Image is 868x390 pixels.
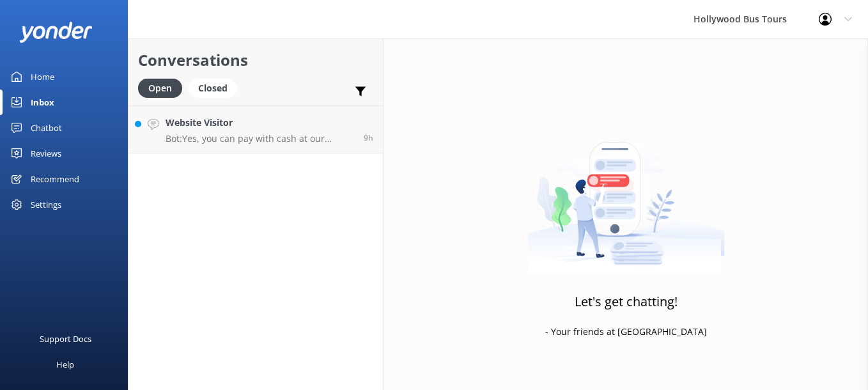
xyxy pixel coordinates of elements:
div: Closed [189,79,237,98]
div: Home [31,64,54,90]
div: Open [138,79,182,98]
h4: Website Visitor [166,116,354,130]
div: Recommend [31,166,79,192]
div: Help [56,352,74,377]
div: Reviews [31,141,61,166]
h2: Conversations [138,48,373,72]
h3: Let's get chatting! [575,292,678,312]
span: Aug 24 2025 10:28pm (UTC -07:00) America/Tijuana [364,132,373,143]
a: Website VisitorBot:Yes, you can pay with cash at our check-in location on the day of your tour. W... [128,105,383,153]
img: artwork of a man stealing a conversation from at giant smartphone [527,115,725,275]
p: Bot: Yes, you can pay with cash at our check-in location on the day of your tour. We also accept ... [166,133,354,144]
div: Chatbot [31,115,62,141]
div: Settings [31,192,61,217]
img: yonder-white-logo.png [19,22,93,43]
p: - Your friends at [GEOGRAPHIC_DATA] [545,325,707,339]
div: Inbox [31,90,54,115]
a: Closed [189,81,244,95]
a: Open [138,81,189,95]
div: Support Docs [40,326,91,352]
